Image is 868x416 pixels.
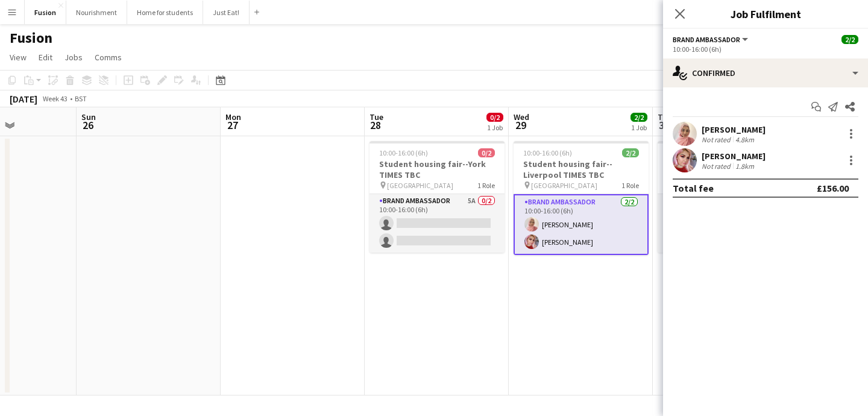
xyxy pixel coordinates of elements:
span: 27 [224,118,241,132]
span: View [10,52,27,63]
span: 26 [80,118,96,132]
span: 1 Role [477,181,495,190]
h1: Fusion [10,29,52,47]
button: Fusion [25,1,66,24]
div: 1 Job [487,123,503,132]
div: Not rated [702,135,733,144]
span: 30 [656,118,673,132]
span: Edit [39,52,52,63]
app-job-card: 10:00-16:00 (6h)1/2Student housing fair--Nottingham TIMES TBC [GEOGRAPHIC_DATA]1 RoleBrand Ambass... [658,141,793,253]
span: 29 [512,118,529,132]
h3: Student housing fair--Nottingham TIMES TBC [658,159,793,180]
button: Home for students [127,1,203,24]
span: 1 Role [621,181,639,190]
a: Jobs [60,49,87,65]
span: Comms [95,52,122,63]
span: 2/2 [622,148,639,157]
span: 0/2 [478,148,495,157]
span: [GEOGRAPHIC_DATA] [531,181,597,190]
span: Thu [658,112,673,122]
app-job-card: 10:00-16:00 (6h)2/2Student housing fair--Liverpool TIMES TBC [GEOGRAPHIC_DATA]1 RoleBrand Ambassa... [514,141,649,255]
a: Comms [90,49,127,65]
span: Tue [370,112,383,122]
span: 0/2 [486,113,503,122]
div: Total fee [673,182,714,194]
span: Wed [514,112,529,122]
button: Brand Ambassador [673,35,750,44]
span: [GEOGRAPHIC_DATA] [387,181,453,190]
div: 4.8km [733,135,756,144]
span: Mon [225,112,241,122]
button: Nourishment [66,1,127,24]
div: [PERSON_NAME] [702,124,766,135]
span: 28 [368,118,383,132]
div: Confirmed [663,58,868,87]
app-card-role: Brand Ambassador5A0/210:00-16:00 (6h) [370,194,505,253]
div: [PERSON_NAME] [702,151,766,162]
app-job-card: 10:00-16:00 (6h)0/2Student housing fair--York TIMES TBC [GEOGRAPHIC_DATA]1 RoleBrand Ambassador5A... [370,141,505,253]
h3: Job Fulfilment [663,6,868,22]
a: Edit [34,49,57,65]
span: 10:00-16:00 (6h) [523,148,572,157]
span: 10:00-16:00 (6h) [379,148,428,157]
button: Just Eat! [203,1,250,24]
span: 2/2 [841,35,858,44]
div: 1.8km [733,162,756,171]
h3: Student housing fair--Liverpool TIMES TBC [514,159,649,180]
h3: Student housing fair--York TIMES TBC [370,159,505,180]
div: Not rated [702,162,733,171]
app-card-role: Brand Ambassador1A1/210:00-16:00 (6h)[PERSON_NAME] [658,194,793,253]
div: £156.00 [817,182,849,194]
span: Sun [81,112,96,122]
div: 1 Job [631,123,647,132]
span: Week 43 [40,94,70,103]
span: 2/2 [631,113,647,122]
div: [DATE] [10,93,37,105]
div: BST [75,94,87,103]
span: Jobs [64,52,83,63]
app-card-role: Brand Ambassador2/210:00-16:00 (6h)[PERSON_NAME][PERSON_NAME] [514,194,649,255]
span: Brand Ambassador [673,35,740,44]
a: View [5,49,31,65]
div: 10:00-16:00 (6h) [673,45,858,54]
